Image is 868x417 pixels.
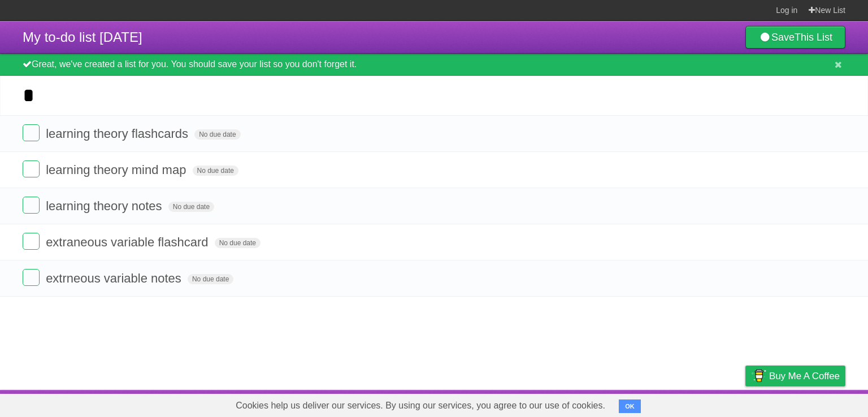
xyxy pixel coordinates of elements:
a: About [595,393,619,414]
span: Buy me a coffee [769,366,840,386]
span: extraneous variable flashcard [46,235,211,249]
label: Done [23,197,40,214]
a: SaveThis List [745,26,845,49]
b: This List [795,32,832,43]
span: learning theory notes [46,199,164,213]
label: Done [23,124,40,141]
span: learning theory mind map [46,163,189,177]
img: Buy me a coffee [751,366,766,385]
a: Developers [632,393,678,414]
a: Buy me a coffee [745,366,845,386]
label: Done [23,233,40,250]
span: Cookies help us deliver our services. By using our services, you agree to our use of cookies. [224,394,617,417]
span: No due date [168,202,214,212]
span: learning theory flashcards [46,127,191,141]
a: Privacy [731,393,760,414]
label: Done [23,160,40,177]
span: No due date [215,238,261,248]
span: extrneous variable notes [46,271,184,285]
span: No due date [194,129,240,140]
span: No due date [193,166,238,176]
span: No due date [188,274,233,284]
label: Done [23,269,40,286]
button: OK [619,399,641,413]
a: Suggest a feature [774,393,845,414]
span: My to-do list [DATE] [23,29,142,45]
a: Terms [692,393,717,414]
